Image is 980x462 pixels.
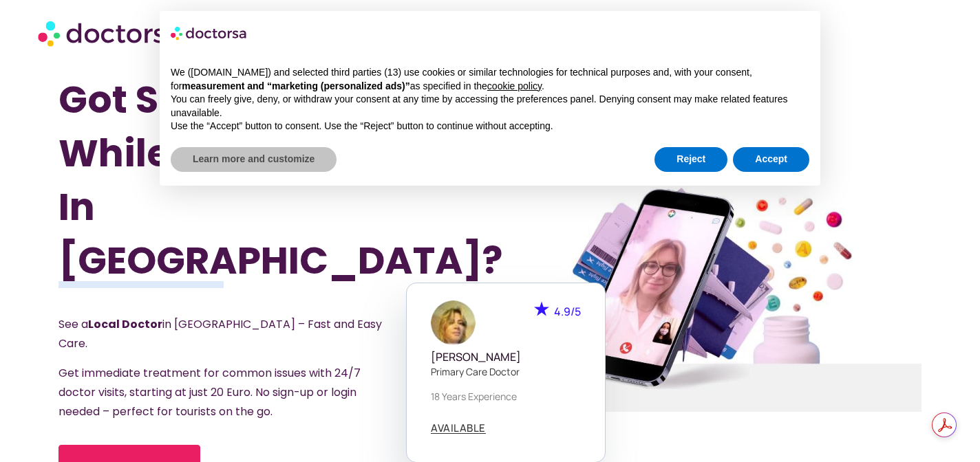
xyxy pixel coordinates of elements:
span: AVAILABLE [431,423,486,433]
strong: Local Doctor [88,316,162,332]
h5: [PERSON_NAME] [431,351,581,364]
h1: Got Sick While Traveling In [GEOGRAPHIC_DATA]? [58,73,425,287]
span: Get immediate treatment for common issues with 24/7 doctor visits, starting at just 20 Euro. No s... [58,365,361,419]
span: See a in [GEOGRAPHIC_DATA] – Fast and Easy Care. [58,316,382,351]
img: logo [171,22,248,44]
button: Learn more and customize [171,147,337,172]
p: 18 years experience [431,389,581,404]
p: Use the “Accept” button to consent. Use the “Reject” button to continue without accepting. [171,120,809,133]
strong: measurement and “marketing (personalized ads)” [182,80,409,91]
a: cookie policy [487,80,542,91]
a: AVAILABLE [431,423,486,434]
p: Primary care doctor [431,364,581,379]
p: You can freely give, deny, or withdraw your consent at any time by accessing the preferences pane... [171,93,809,120]
p: We ([DOMAIN_NAME]) and selected third parties (13) use cookies or similar technologies for techni... [171,66,809,93]
span: 4.9/5 [554,304,581,319]
button: Reject [654,147,727,172]
button: Accept [733,147,809,172]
